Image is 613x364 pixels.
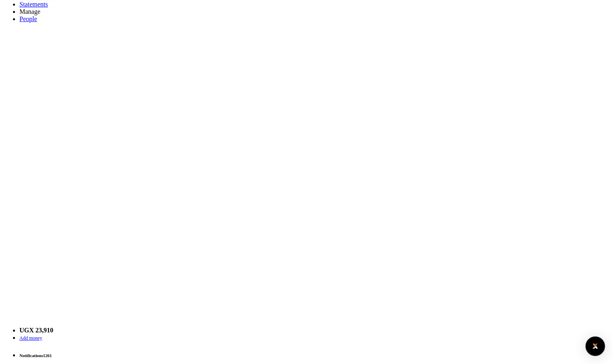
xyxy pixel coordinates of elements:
li: Toup your wallet [19,334,610,341]
a: UGX 23,910 [19,327,53,334]
h6: Notifications [19,353,610,358]
div: Open Intercom Messenger [585,336,605,356]
a: Statements [19,1,48,8]
span: 1261 [43,353,51,358]
span: Add money [19,335,42,341]
li: M [19,8,610,15]
li: Wallet ballance [19,327,610,334]
a: Add money [19,334,42,341]
a: People [19,15,37,22]
span: anage [25,8,40,15]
